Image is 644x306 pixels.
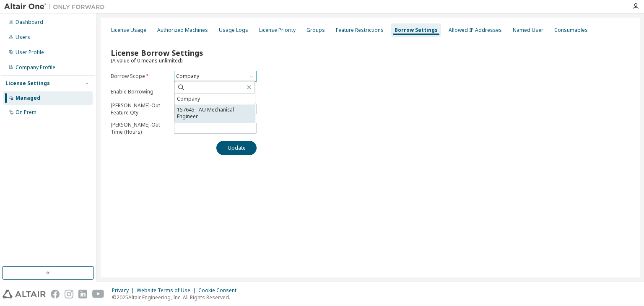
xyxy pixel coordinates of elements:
div: Website Terms of Use [137,287,198,294]
div: Privacy [112,287,137,294]
img: instagram.svg [65,290,73,298]
div: Company Profile [16,64,55,71]
div: User Profile [16,49,44,56]
img: linkedin.svg [78,290,87,298]
span: (A value of 0 means unlimited) [111,57,182,64]
div: Users [16,34,30,41]
div: Usage Logs [219,27,248,34]
img: Altair One [4,3,109,11]
p: [PERSON_NAME]-Out Time (Hours) [111,121,169,135]
div: Cookie Consent [198,287,241,294]
div: Groups [306,27,325,34]
label: Enable Borrowing [111,88,169,95]
div: License Usage [111,27,146,34]
span: License Borrow Settings [111,48,203,58]
div: Consumables [554,27,588,34]
img: altair_logo.svg [3,290,46,298]
div: Allowed IP Addresses [449,27,502,34]
img: facebook.svg [51,290,60,298]
div: Named User [513,27,543,34]
div: Authorized Machines [157,27,208,34]
button: Update [216,141,257,155]
label: Borrow Scope [111,73,169,80]
div: Dashboard [16,19,43,26]
div: License Priority [259,27,296,34]
div: Company [175,72,200,81]
img: youtube.svg [92,290,104,298]
p: [PERSON_NAME]-Out Feature Qty [111,102,169,116]
p: © 2025 Altair Engineering, Inc. All Rights Reserved. [112,294,241,301]
li: 157645 - AU Mechanical Engineer [175,104,255,122]
li: Company [175,93,255,104]
div: Feature Restrictions [336,27,384,34]
div: On Prem [16,109,36,116]
div: Company [174,71,256,81]
div: Borrow Settings [395,27,438,34]
div: Managed [16,95,40,101]
div: License Settings [5,80,50,87]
